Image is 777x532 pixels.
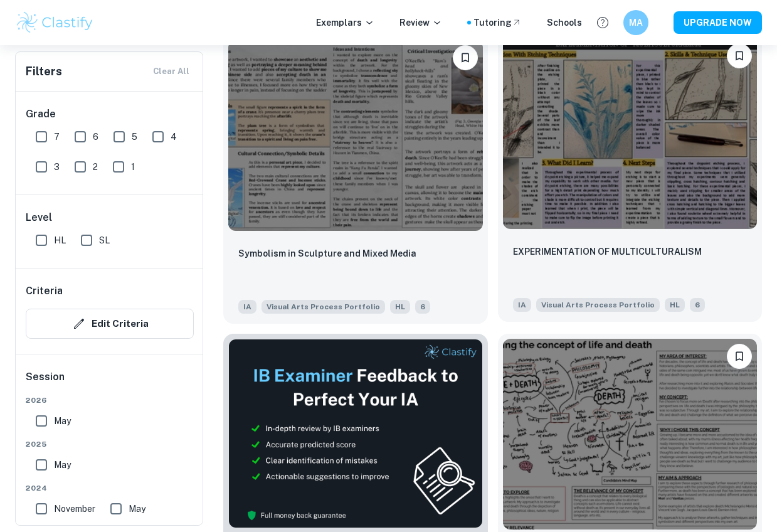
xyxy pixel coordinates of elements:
[26,395,194,406] span: 2026
[415,300,430,314] span: 6
[26,284,63,299] h6: Criteria
[390,300,410,314] span: HL
[26,439,194,450] span: 2025
[690,298,705,312] span: 6
[93,130,98,144] span: 6
[513,298,531,312] span: IA
[54,160,60,174] span: 3
[15,10,95,35] img: Clastify logo
[26,107,194,122] h6: Grade
[513,245,702,258] p: EXPERIMENTATION OF MULTICULTURALISM
[93,160,98,174] span: 2
[503,339,758,529] img: Visual Arts Process Portfolio IA example thumbnail: Exploring the concept of life and death
[54,458,71,472] span: May
[727,344,752,369] button: Bookmark
[26,309,194,339] button: Edit Criteria
[54,130,60,144] span: 7
[547,16,582,29] a: Schools
[536,298,660,312] span: Visual Arts Process Portfolio
[228,339,483,528] img: Thumbnail
[498,35,763,324] a: BookmarkEXPERIMENTATION OF MULTICULTURALISMIAVisual Arts Process PortfolioHL6
[99,233,110,247] span: SL
[503,38,758,229] img: Visual Arts Process Portfolio IA example thumbnail: EXPERIMENTATION OF MULTICULTURALISM
[316,16,374,29] p: Exemplars
[592,12,613,33] button: Help and Feedback
[228,40,483,231] img: Visual Arts Process Portfolio IA example thumbnail: Symbolism in Sculpture and Mixed Media
[54,414,71,428] span: May
[26,482,194,494] span: 2024
[171,130,177,144] span: 4
[132,130,137,144] span: 5
[131,160,135,174] span: 1
[674,11,762,34] button: UPGRADE NOW
[26,63,62,80] h6: Filters
[262,300,385,314] span: Visual Arts Process Portfolio
[238,300,256,314] span: IA
[727,43,752,68] button: Bookmark
[399,16,442,29] p: Review
[26,210,194,225] h6: Level
[238,247,416,260] p: Symbolism in Sculpture and Mixed Media
[453,45,478,70] button: Bookmark
[54,233,66,247] span: HL
[665,298,685,312] span: HL
[26,370,194,395] h6: Session
[629,16,643,29] h6: MA
[129,502,145,516] span: May
[623,10,648,35] button: MA
[54,502,95,516] span: November
[473,16,522,29] a: Tutoring
[223,35,488,324] a: BookmarkSymbolism in Sculpture and Mixed MediaIAVisual Arts Process PortfolioHL6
